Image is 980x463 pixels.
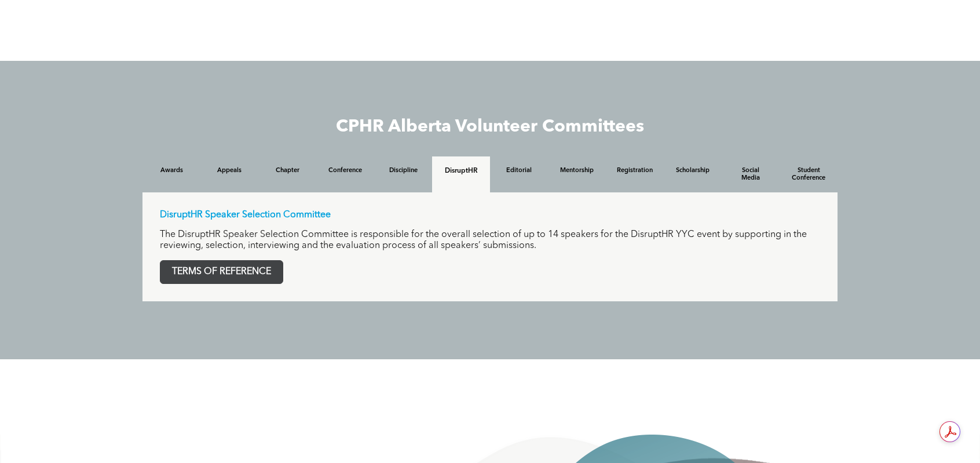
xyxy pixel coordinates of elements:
h4: Discipline [385,167,422,174]
h4: Registration [616,167,653,174]
h4: Conference [327,167,364,174]
h4: Editorial [500,167,537,174]
span: CPHR Alberta Volunteer Committees [336,118,644,136]
p: The DisruptHR Speaker Selection Committee is responsible for the overall selection of up to 14 sp... [160,229,820,251]
p: DisruptHR Speaker Selection Committee [160,210,820,221]
h4: Awards [153,167,190,174]
h4: Scholarship [674,167,711,174]
a: TERMS OF REFERENCE [160,260,283,284]
span: TERMS OF REFERENCE [160,261,283,283]
h4: Chapter [269,167,306,174]
h4: Appeals [211,167,248,174]
h4: DisruptHR [443,167,480,175]
h4: Social Media [732,167,769,182]
h4: Student Conference [790,167,827,182]
h4: Mentorship [558,167,595,174]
